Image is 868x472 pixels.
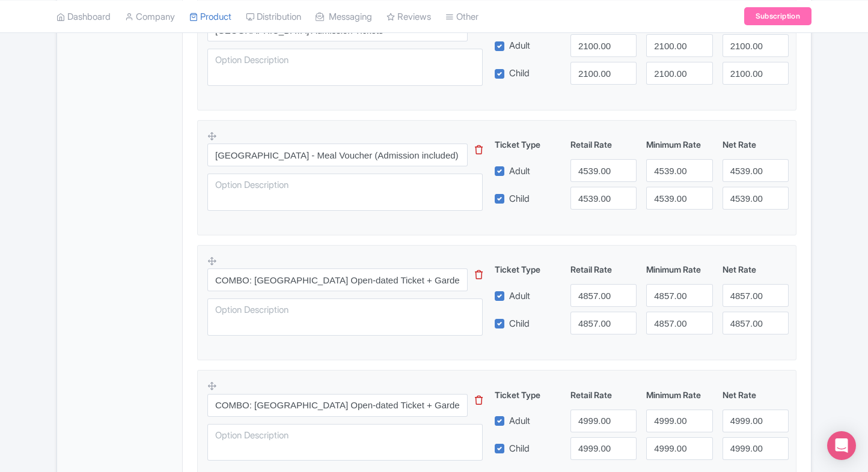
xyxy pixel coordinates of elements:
[570,312,637,334] input: 0.0
[641,138,717,151] div: Minimum Rate
[744,7,811,25] a: Subscription
[570,62,637,85] input: 0.0
[827,431,856,460] div: Open Intercom Messenger
[566,138,641,151] div: Retail Rate
[207,394,468,417] input: Option Name
[646,34,712,57] input: 0.0
[509,289,530,303] label: Adult
[570,187,637,210] input: 0.0
[490,263,566,276] div: Ticket Type
[723,284,789,307] input: 0.0
[646,62,712,85] input: 0.0
[718,389,793,401] div: Net Rate
[570,159,637,182] input: 0.0
[646,187,712,210] input: 0.0
[646,437,712,460] input: 0.0
[646,159,712,182] input: 0.0
[723,187,789,210] input: 0.0
[207,144,468,166] input: Option Name
[509,317,530,331] label: Child
[646,284,712,307] input: 0.0
[570,437,637,460] input: 0.0
[509,192,530,206] label: Child
[509,39,530,53] label: Adult
[509,67,530,80] label: Child
[718,263,793,276] div: Net Rate
[723,34,789,57] input: 0.0
[570,410,637,432] input: 0.0
[490,389,566,401] div: Ticket Type
[207,268,468,291] input: Option Name
[509,165,530,178] label: Adult
[723,159,789,182] input: 0.0
[566,389,641,401] div: Retail Rate
[723,312,789,334] input: 0.0
[646,410,712,432] input: 0.0
[490,138,566,151] div: Ticket Type
[570,34,637,57] input: 0.0
[723,437,789,460] input: 0.0
[570,284,637,307] input: 0.0
[641,389,717,401] div: Minimum Rate
[723,410,789,432] input: 0.0
[641,263,717,276] div: Minimum Rate
[509,442,530,456] label: Child
[723,62,789,85] input: 0.0
[509,414,530,428] label: Adult
[718,138,793,151] div: Net Rate
[646,312,712,334] input: 0.0
[566,263,641,276] div: Retail Rate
